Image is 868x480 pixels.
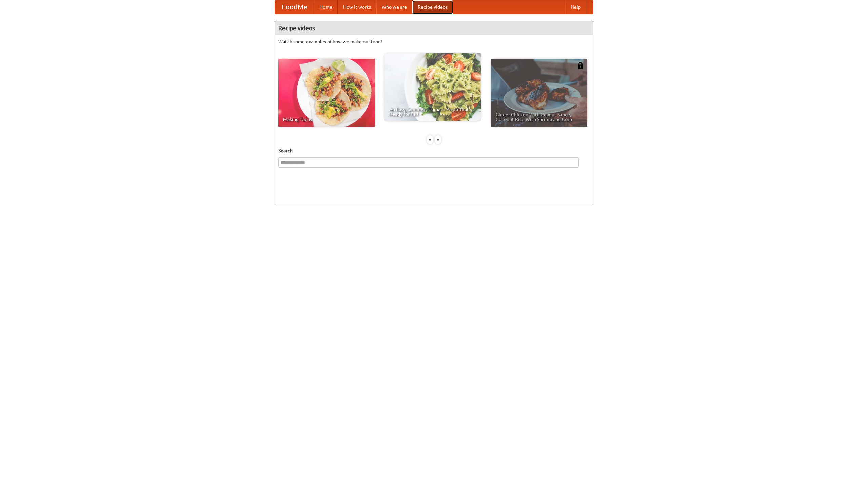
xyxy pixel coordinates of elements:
a: An Easy, Summery Tomato Pasta That's Ready for Fall [384,53,481,121]
h5: Search [278,147,590,154]
span: Making Tacos [283,117,370,122]
span: An Easy, Summery Tomato Pasta That's Ready for Fall [389,107,476,116]
div: » [435,135,441,144]
a: Recipe videos [412,0,453,14]
div: « [427,135,433,144]
a: FoodMe [275,0,314,14]
a: Making Tacos [278,59,375,127]
a: Who we are [376,0,412,14]
h4: Recipe videos [275,21,593,35]
img: 483408.png [577,62,584,69]
a: Help [565,0,586,14]
p: Watch some examples of how we make our food! [278,38,590,45]
a: Home [314,0,338,14]
a: How it works [338,0,376,14]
